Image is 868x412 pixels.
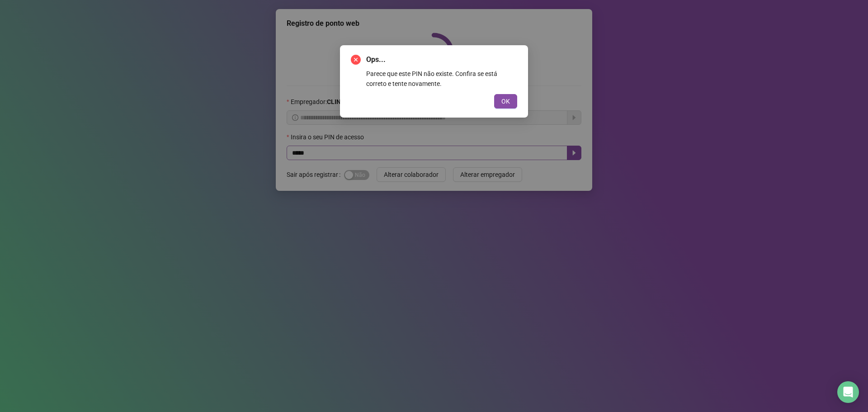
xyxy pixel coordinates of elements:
[366,69,517,89] div: Parece que este PIN não existe. Confira se está correto e tente novamente.
[837,381,859,403] div: Open Intercom Messenger
[494,94,517,109] button: OK
[351,55,361,65] span: close-circle
[366,54,517,65] span: Ops...
[501,96,510,106] span: OK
